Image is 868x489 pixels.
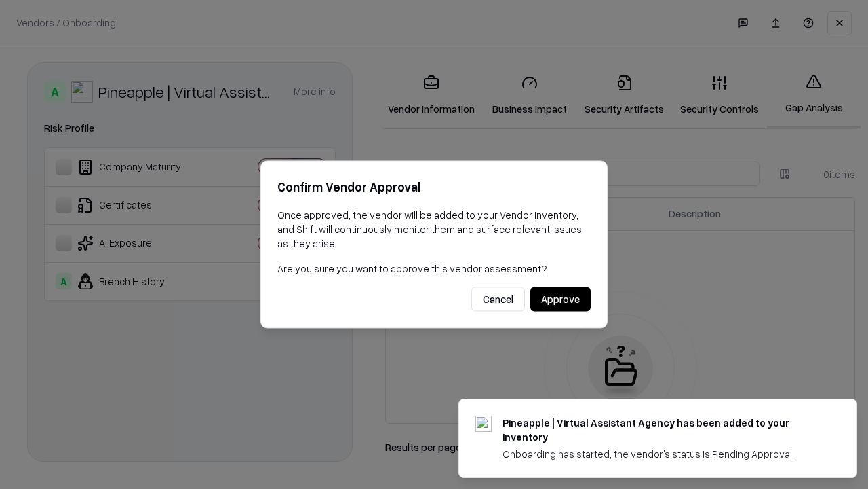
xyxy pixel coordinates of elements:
[471,287,525,312] button: Cancel
[475,416,492,432] img: trypineapple.com
[277,261,591,276] p: Are you sure you want to approve this vendor assessment?
[502,416,824,444] div: Pineapple | Virtual Assistant Agency has been added to your inventory
[502,447,824,461] div: Onboarding has started, the vendor's status is Pending Approval.
[277,208,591,251] p: Once approved, the vendor will be added to your Vendor Inventory, and Shift will continuously mon...
[530,287,591,312] button: Approve
[277,177,591,197] h2: Confirm Vendor Approval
